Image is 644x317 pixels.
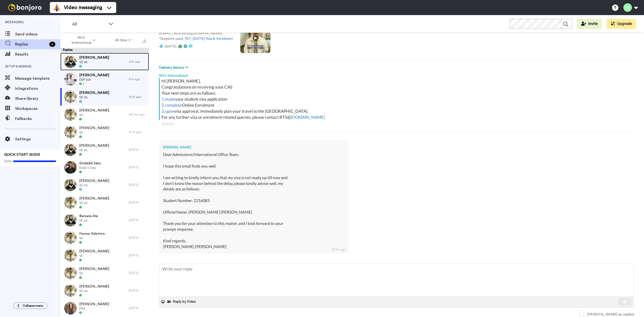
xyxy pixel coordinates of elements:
[159,31,233,42] p: [EMAIL_ADDRESS][DOMAIN_NAME] Template used:
[129,253,146,257] div: [DATE]
[162,78,633,120] div: Hi [PERSON_NAME], Congratulations on receiving your CAS Your next steps are as follows: your stud...
[167,298,197,305] button: Reply by Video
[64,302,77,314] img: eb3f6b0b-1c98-4ed4-b5c0-a786a653e16c-thumb.jpg
[64,267,77,279] img: fe099ae8-6a25-44c7-a911-3ed0677335fc-thumb.jpg
[64,214,77,226] img: 22e093ee-6621-4089-9a64-2bb4a3293c61-thumb.jpg
[79,249,109,254] span: [PERSON_NAME]
[72,21,106,27] span: All
[15,116,60,122] span: Fallbacks
[60,282,149,299] a: [PERSON_NAME]VE 06[DATE]
[79,183,109,187] span: VE 03
[64,231,77,244] img: fe099ae8-6a25-44c7-a911-3ed0677335fc-thumb.jpg
[64,108,77,121] img: 0cc72c79-68ed-4baf-8cc6-5d21b1eef70a-thumb.jpg
[60,141,149,158] a: [PERSON_NAME]VE 05[DATE]
[64,73,77,86] img: 96206b34-541a-47b1-987b-93f7214ccb4b-thumb.jpg
[53,4,61,12] img: vm-color.svg
[79,60,109,64] span: VE 05
[60,229,149,247] a: Favour AdetoroVE[DATE]
[79,166,101,170] span: Funbi 0 Dep
[15,86,60,92] span: Integrations
[129,130,146,134] div: 19 hr ago
[79,108,109,113] span: [PERSON_NAME]
[577,19,602,29] button: Invite
[64,4,102,11] span: Video messaging
[79,302,109,307] span: [PERSON_NAME]
[15,41,47,47] span: Replies
[79,219,98,223] span: VE 03
[79,73,109,78] span: [PERSON_NAME]
[587,312,634,317] div: [PERSON_NAME] as replied
[129,201,146,205] div: [DATE]
[79,113,109,117] span: VE
[331,247,346,252] div: 18 hr ago
[79,90,109,95] span: [PERSON_NAME]
[79,95,109,99] span: VE 02
[60,194,149,211] a: [PERSON_NAME]VE 02[DATE]
[60,48,149,53] div: Replies
[79,236,105,240] span: VE
[162,122,631,127] div: [DATE]
[129,95,146,99] div: 18 hr ago
[129,112,146,116] div: 48 min ago
[162,102,182,108] a: 2.complete
[105,36,141,45] button: All time
[79,254,109,258] span: VE
[23,304,43,308] span: Collapse menu
[71,35,92,45] span: WLV International
[79,131,109,135] span: VE
[163,145,345,150] div: [PERSON_NAME]
[49,42,55,47] div: 4
[60,88,149,106] a: [PERSON_NAME]VE 0218 hr ago
[15,75,60,82] span: Message template
[79,284,109,289] span: [PERSON_NAME]
[64,126,77,138] img: fe099ae8-6a25-44c7-a911-3ed0677335fc-thumb.jpg
[60,247,149,264] a: [PERSON_NAME]VE[DATE]
[142,39,146,43] img: export.svg
[79,266,109,271] span: [PERSON_NAME]
[129,218,146,222] div: [DATE]
[79,289,109,293] span: VE 06
[129,183,146,187] div: [DATE]
[60,211,149,229] a: Barsana AleVE 03[DATE]
[64,196,77,209] img: 62ddf3be-d088-421e-bd24-cb50b731b943-thumb.jpg
[185,37,233,41] a: INT-[DATE] Visa & Enrolment
[79,307,109,311] span: PDB
[15,136,60,142] span: Settings
[164,45,176,48] span: [DATE]
[15,51,60,57] span: Results
[129,306,146,310] div: [DATE]
[61,33,105,47] button: WLV International
[60,176,149,194] a: [PERSON_NAME]VE 03[DATE]
[15,96,60,102] span: Share library
[79,271,109,275] span: VE
[6,4,44,11] img: bj-logo-header-white.svg
[60,264,149,282] a: [PERSON_NAME]VE[DATE]
[129,165,146,169] div: [DATE]
[4,153,40,156] span: QUICK START GUIDE
[129,77,146,81] div: 5 hr ago
[79,55,109,60] span: [PERSON_NAME]
[64,91,77,103] img: 62ddf3be-d088-421e-bd24-cb50b731b943-thumb.jpg
[159,65,190,70] button: Delivery history
[64,249,77,262] img: fe099ae8-6a25-44c7-a911-3ed0677335fc-thumb.jpg
[79,231,105,236] span: Favour Adetoro
[60,70,149,88] a: [PERSON_NAME]DEP 0015 hr ago
[60,123,149,141] a: [PERSON_NAME]VE19 hr ago
[79,201,109,205] span: VE 02
[129,271,146,275] div: [DATE]
[79,126,109,131] span: [PERSON_NAME]
[622,300,628,304] img: send-white.svg
[4,159,12,163] span: 100%
[64,179,77,191] img: 22e093ee-6621-4089-9a64-2bb4a3293c61-thumb.jpg
[607,19,636,29] button: Upgrade
[129,148,146,152] div: [DATE]
[163,152,345,249] div: Dear Admissions/International Office Team, I hope this email finds you well. I am writing to kind...
[162,96,175,102] a: 1.make
[129,289,146,293] div: [DATE]
[141,36,148,44] button: Export all results that match these filters now.
[79,143,109,148] span: [PERSON_NAME]
[79,178,109,183] span: [PERSON_NAME]
[64,55,77,68] img: c5771198-484c-41a4-a086-442532575777-thumb.jpg
[79,196,109,201] span: [PERSON_NAME]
